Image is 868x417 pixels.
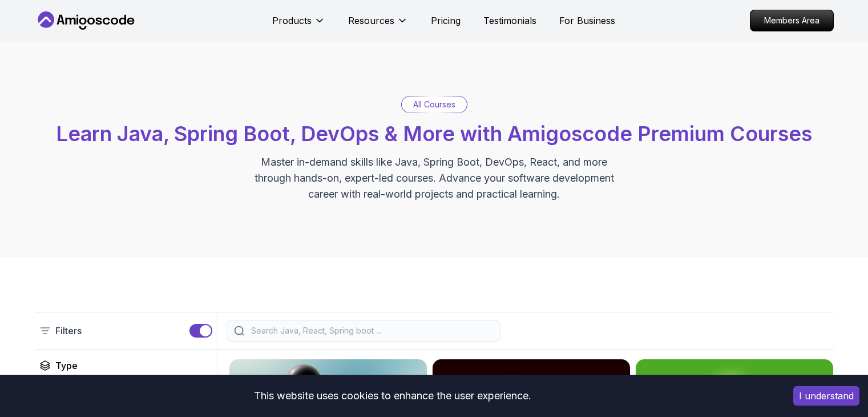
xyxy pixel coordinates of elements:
a: Members Area [750,10,834,31]
a: For Business [559,14,615,27]
input: Search Java, React, Spring boot ... [249,325,493,336]
p: Filters [55,324,82,338]
p: All Courses [413,99,455,110]
a: Pricing [431,14,461,27]
button: Resources [348,14,408,37]
span: Learn Java, Spring Boot, DevOps & More with Amigoscode Premium Courses [56,121,812,146]
a: Testimonials [483,14,536,27]
button: Accept cookies [793,386,859,406]
button: Products [272,14,325,37]
p: Products [272,14,312,27]
p: Members Area [750,10,833,31]
h2: Type [55,359,78,372]
div: This website uses cookies to enhance the user experience. [9,383,776,408]
p: Master in-demand skills like Java, Spring Boot, DevOps, React, and more through hands-on, expert-... [243,154,626,202]
p: Resources [348,14,394,27]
